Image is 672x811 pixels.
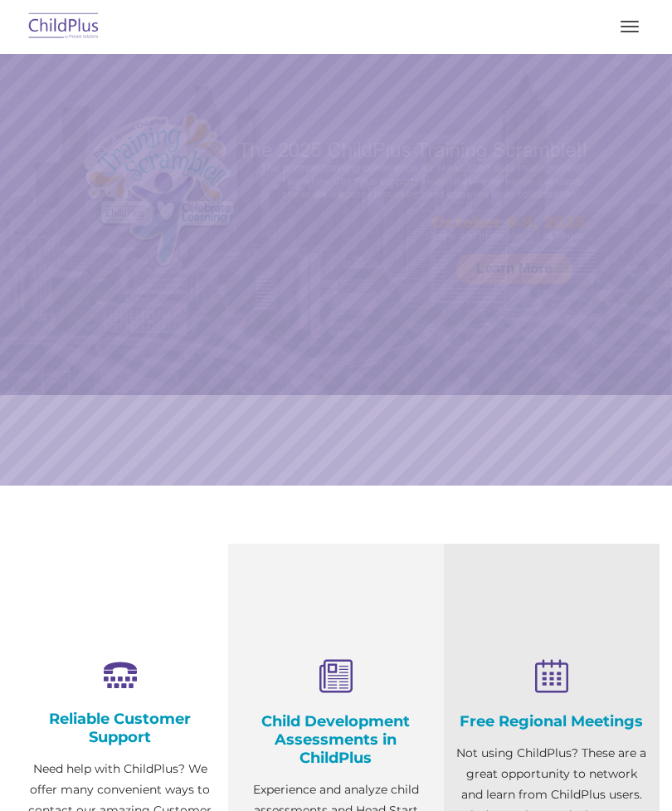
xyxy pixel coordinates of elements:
h4: Child Development Assessments in ChildPlus [241,712,431,767]
h4: Free Regional Meetings [456,712,647,730]
h4: Reliable Customer Support [25,710,216,746]
a: Learn More [456,254,572,284]
img: ChildPlus by Procare Solutions [25,7,103,46]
